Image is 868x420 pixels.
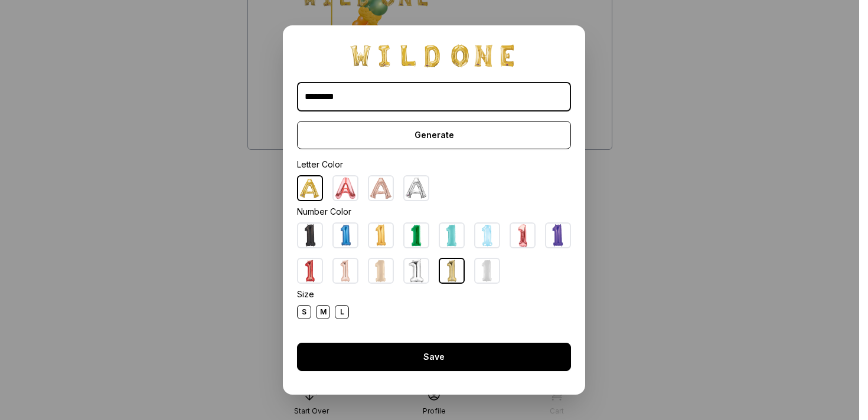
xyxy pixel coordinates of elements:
[297,159,571,170] div: Letter Color
[335,305,349,319] div: L
[297,343,571,371] div: Save
[316,305,330,319] div: M
[297,121,571,149] div: Generate
[297,305,311,319] div: S
[297,206,571,218] div: Number Color
[297,288,571,300] div: Size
